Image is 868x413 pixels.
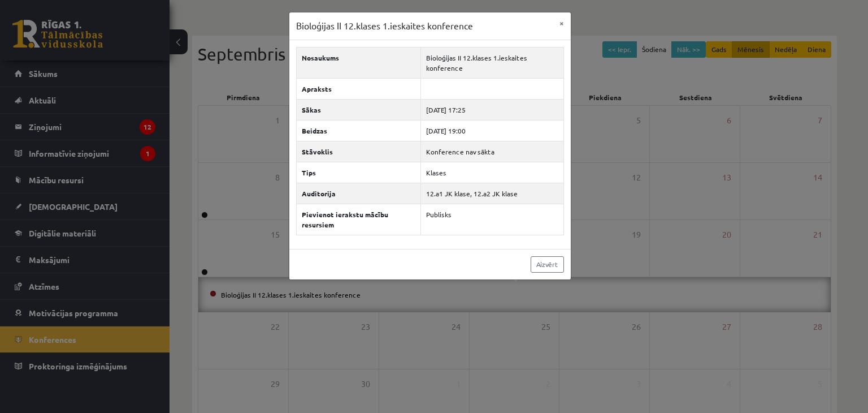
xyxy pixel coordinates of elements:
[421,141,563,162] td: Konference nav sākta
[421,99,563,120] td: [DATE] 17:25
[553,12,571,34] button: ×
[421,162,563,183] td: Klases
[296,19,473,33] h3: Bioloģijas II 12.klases 1.ieskaites konference
[531,256,564,273] a: Aizvērt
[421,47,563,78] td: Bioloģijas II 12.klases 1.ieskaites konference
[296,47,421,78] th: Nosaukums
[296,120,421,141] th: Beidzas
[296,78,421,99] th: Apraksts
[421,120,563,141] td: [DATE] 19:00
[296,204,421,235] th: Pievienot ierakstu mācību resursiem
[296,141,421,162] th: Stāvoklis
[296,183,421,204] th: Auditorija
[421,183,563,204] td: 12.a1 JK klase, 12.a2 JK klase
[296,99,421,120] th: Sākas
[296,162,421,183] th: Tips
[421,204,563,235] td: Publisks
